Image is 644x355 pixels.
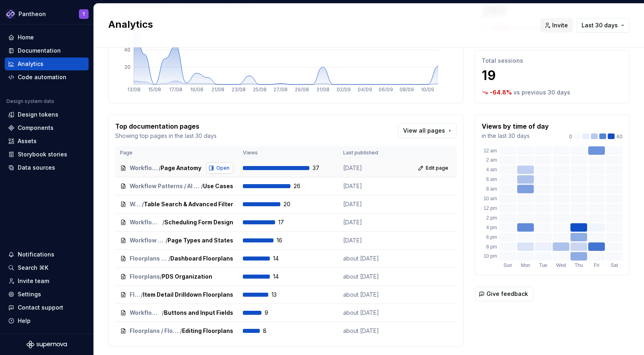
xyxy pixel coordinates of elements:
[130,182,201,190] span: Workflow Patterns / AI Features
[421,86,434,92] tspan: 10/09
[486,225,497,230] text: 4 pm
[400,86,414,92] tspan: 08/09
[5,148,89,161] a: Storybook stories
[18,124,54,132] div: Components
[206,162,233,174] button: Open
[484,253,497,259] text: 10 pm
[2,5,92,23] button: PantheonT
[130,218,162,226] span: Workflow Patterns / Schedule Items
[18,250,54,259] div: Notifications
[143,291,233,299] span: Item Detail Drilldown Floorplans
[284,200,304,208] span: 20
[295,86,309,92] tspan: 29/08
[582,21,618,29] span: Last 30 days
[611,263,618,268] text: Sat
[141,291,143,299] span: /
[343,327,404,335] p: about [DATE]
[160,273,162,281] span: /
[403,127,445,135] span: View all pages
[162,273,212,281] span: PDS Organization
[484,196,497,201] text: 10 am
[18,277,49,285] div: Invite team
[294,182,315,190] span: 26
[273,254,294,263] span: 14
[18,150,67,158] div: Storybook stories
[343,164,404,172] p: [DATE]
[482,121,549,131] p: Views by time of day
[5,288,89,301] a: Settings
[5,275,89,287] a: Invite team
[18,317,31,325] div: Help
[521,263,530,268] text: Mon
[343,236,404,244] p: [DATE]
[343,254,404,263] p: about [DATE]
[539,263,548,268] text: Tue
[238,146,338,159] th: Views
[486,157,497,163] text: 2 am
[575,263,583,268] text: Thu
[115,146,238,159] th: Page
[5,121,89,134] a: Components
[358,86,372,92] tspan: 04/09
[253,86,267,92] tspan: 25/08
[18,137,37,145] div: Assets
[486,186,497,192] text: 8 am
[124,47,130,53] tspan: 40
[278,218,299,226] span: 17
[130,164,159,172] span: Workflow Patterns / Page Types & States
[343,273,404,281] p: about [DATE]
[130,309,162,317] span: Workflow Patterns / AI Features
[168,254,170,263] span: /
[490,88,512,96] p: -64.8 %
[5,57,89,70] a: Analytics
[164,309,233,317] span: Buttons and Input Fields
[130,254,168,263] span: Floorplans / Floorplans
[398,123,457,138] a: View all pages
[482,132,549,140] p: in the last 30 days
[576,18,630,33] button: Last 30 days
[263,327,284,335] span: 8
[130,273,160,281] span: Floorplans
[482,68,623,84] p: 19
[265,309,286,317] span: 9
[337,86,351,92] tspan: 02/09
[18,47,61,55] div: Documentation
[486,215,497,221] text: 2 pm
[18,264,48,272] div: Search ⌘K
[486,167,497,172] text: 4 am
[343,291,404,299] p: about [DATE]
[343,182,404,190] p: [DATE]
[343,218,404,226] p: [DATE]
[180,327,182,335] span: /
[148,86,161,92] tspan: 15/08
[484,205,497,211] text: 12 pm
[168,236,233,244] span: Page Types and States
[5,44,89,57] a: Documentation
[5,71,89,84] a: Code automation
[416,162,452,174] a: Edit page
[426,165,448,171] span: Edit page
[164,218,233,226] span: Scheduling Form Design
[182,327,233,335] span: Editing Floorplans
[18,33,34,41] div: Home
[594,263,599,268] text: Fri
[316,86,329,92] tspan: 31/08
[343,309,404,317] p: about [DATE]
[343,200,404,208] p: [DATE]
[108,18,531,31] h2: Analytics
[379,86,393,92] tspan: 06/09
[130,236,166,244] span: Workflow Patterns / Page Types & States
[166,236,168,244] span: /
[475,287,533,301] button: Give feedback
[313,164,333,172] span: 37
[82,11,85,17] div: T
[552,21,568,29] span: Invite
[482,57,623,65] p: Total sessions
[556,263,566,268] text: Wed
[273,86,288,92] tspan: 27/08
[201,182,203,190] span: /
[6,9,15,19] img: 2ea59a0b-fef9-4013-8350-748cea000017.png
[487,290,528,298] span: Give feedback
[27,341,67,349] a: Supernova Logo
[569,133,572,140] p: 0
